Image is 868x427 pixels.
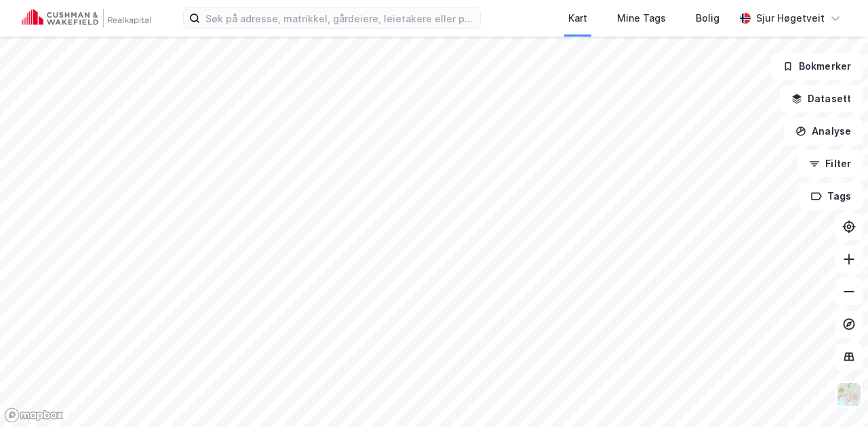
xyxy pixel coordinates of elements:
[696,10,719,26] div: Bolig
[568,10,587,26] div: Kart
[800,362,868,427] div: Kontrollprogram for chat
[800,362,868,427] iframe: Chat Widget
[756,10,825,26] div: Sjur Høgetveit
[617,10,666,26] div: Mine Tags
[200,8,480,28] input: Søk på adresse, matrikkel, gårdeiere, leietakere eller personer
[22,9,151,28] img: cushman-wakefield-realkapital-logo.202ea83816669bd177139c58696a8fa1.svg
